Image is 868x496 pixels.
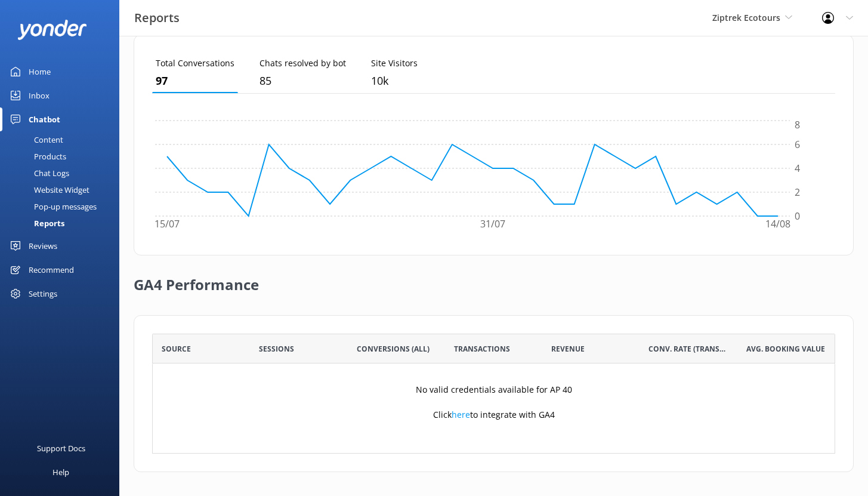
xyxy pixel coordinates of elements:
span: Conversions (All) [357,343,430,355]
a: Chat Logs [7,165,119,181]
tspan: 8 [795,119,800,132]
div: Website Widget [7,181,89,198]
a: Pop-up messages [7,198,119,215]
span: Sessions [259,343,294,355]
span: Transactions [454,343,510,355]
a: Content [7,131,119,148]
div: Products [7,148,66,165]
p: Total Conversations [156,57,234,70]
tspan: 15/07 [155,218,180,231]
div: Chatbot [29,107,60,131]
p: Site Visitors [371,57,418,70]
tspan: 14/08 [765,218,790,231]
span: Source [162,343,191,355]
h3: Reports [134,8,180,27]
img: yonder-white-logo.png [18,20,87,39]
div: Pop-up messages [7,198,97,215]
div: Help [52,460,69,484]
tspan: 2 [795,186,800,199]
p: 85 [260,72,346,90]
a: here [452,409,470,420]
tspan: 0 [795,210,800,223]
div: Settings [29,282,57,306]
span: Avg. Booking Value [746,343,825,355]
div: Recommend [29,258,74,282]
div: Inbox [29,84,50,107]
div: Support Docs [37,436,85,460]
a: Reports [7,215,119,232]
p: 10,179 [371,72,418,90]
p: 97 [156,72,234,90]
tspan: 4 [795,162,800,175]
span: Conv. Rate (Transactions) [648,343,728,355]
tspan: 6 [795,138,800,151]
div: Home [29,60,51,84]
div: Content [7,131,63,148]
a: Products [7,148,119,165]
div: grid [152,363,835,453]
p: No valid credentials available for AP 40 [416,383,572,396]
div: Reviews [29,234,57,258]
p: Click to integrate with GA4 [433,408,555,421]
div: Chat Logs [7,165,69,181]
tspan: 31/07 [480,218,505,231]
span: Ziptrek Ecotours [712,12,780,23]
span: Revenue [551,343,585,355]
a: Website Widget [7,181,119,198]
div: Reports [7,215,64,232]
p: Chats resolved by bot [260,57,346,70]
h2: GA4 Performance [134,255,259,303]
